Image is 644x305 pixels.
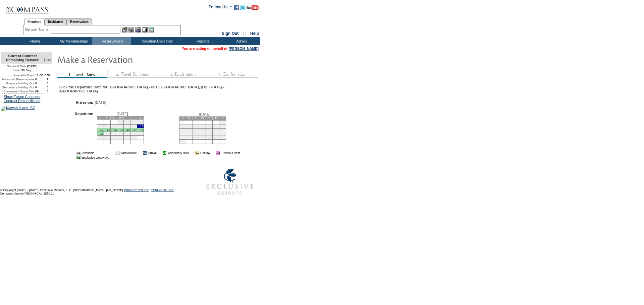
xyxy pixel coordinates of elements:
[193,116,199,120] td: T
[25,27,51,32] div: Member Name:
[193,132,199,136] td: 18
[240,7,246,11] a: Follow us on Twitter
[142,27,148,32] img: Reservations
[213,128,219,132] td: 14
[97,135,104,140] td: 26
[219,136,226,139] td: 29
[151,188,174,192] a: TERMS OF USE
[199,136,206,139] td: 26
[44,58,52,62] span: Disc.
[179,116,186,120] td: S
[138,151,142,154] img: i.gif
[43,81,52,85] td: 0
[57,71,107,78] img: step1_state2.gif
[137,116,144,120] td: S
[124,124,130,128] td: 9
[222,31,238,36] a: Sign Out
[250,31,259,36] a: Help
[191,151,194,154] img: i.gif
[121,151,137,155] td: Unavailable
[206,116,213,120] td: T
[124,132,130,135] td: 23
[229,47,259,51] a: [PERSON_NAME]
[67,18,92,25] a: Reservations
[43,77,52,81] td: 1
[62,100,93,104] td: Arrive on:
[82,156,109,159] td: Exclusive Getaways
[195,151,199,155] td: 01
[221,37,260,45] td: Admin
[199,128,206,132] td: 12
[115,151,119,155] td: 01
[149,27,154,32] img: b_calculator.gif
[186,136,193,139] td: 24
[44,18,67,25] a: Residences
[110,151,114,154] img: i.gif
[4,99,41,103] a: Contract Reconciliation
[117,112,128,116] span: [DATE]
[186,125,193,128] td: 3
[182,47,259,51] span: You are acting on behalf of:
[124,116,130,120] td: T
[104,124,110,128] td: 6
[124,120,130,124] td: 2
[206,128,213,132] td: 13
[131,37,183,45] td: Vacation Collection
[1,53,43,64] td: Current Contract Remaining Balance
[104,132,110,135] td: 20
[247,5,259,10] img: Subscribe to our YouTube Channel
[163,151,166,155] td: 01
[124,135,130,140] td: 30
[186,128,193,132] td: 10
[117,132,124,135] td: 22
[57,53,191,66] img: Make Reservation
[206,132,213,136] td: 20
[104,135,110,140] td: 27
[1,81,35,85] td: Primary Holiday Opt:
[100,132,103,135] a: 19
[35,89,43,93] td: 99
[110,135,117,140] td: 28
[148,151,157,155] td: Arrival
[143,151,147,155] td: 01
[62,112,93,146] td: Depart on:
[82,151,109,155] td: Available
[117,120,124,124] td: 1
[193,125,199,128] td: 4
[122,27,127,32] img: b_edit.gif
[43,85,52,89] td: 0
[212,151,215,154] img: i.gif
[247,7,259,11] a: Subscribe to our YouTube Channel
[200,165,260,199] img: Exclusive Resorts
[179,139,186,144] td: 30
[158,151,161,154] img: i.gif
[117,116,124,120] td: W
[76,151,80,155] td: 01
[179,125,186,128] td: 2
[120,128,123,132] a: 15
[107,128,110,132] a: 13
[213,116,219,120] td: F
[1,85,35,89] td: Secondary Holiday Opt:
[186,116,193,120] td: M
[92,37,131,45] td: Reservations
[107,71,158,78] img: step2_state1.gif
[193,136,199,139] td: 25
[4,95,40,99] a: Show Future Contracts
[1,64,43,68] td: [DATE]
[7,64,27,68] span: Renewal Date:
[1,68,43,73] td: 30 Day
[199,132,206,136] td: 19
[130,116,137,120] td: F
[117,124,124,128] td: 8
[216,151,220,155] td: 01
[199,116,206,120] td: W
[133,128,137,132] a: 17
[193,128,199,132] td: 11
[110,132,117,135] td: 21
[35,77,43,81] td: 0
[35,85,43,89] td: 0
[130,135,137,140] td: 31
[1,73,35,77] td: Available Days:
[130,124,137,128] td: 10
